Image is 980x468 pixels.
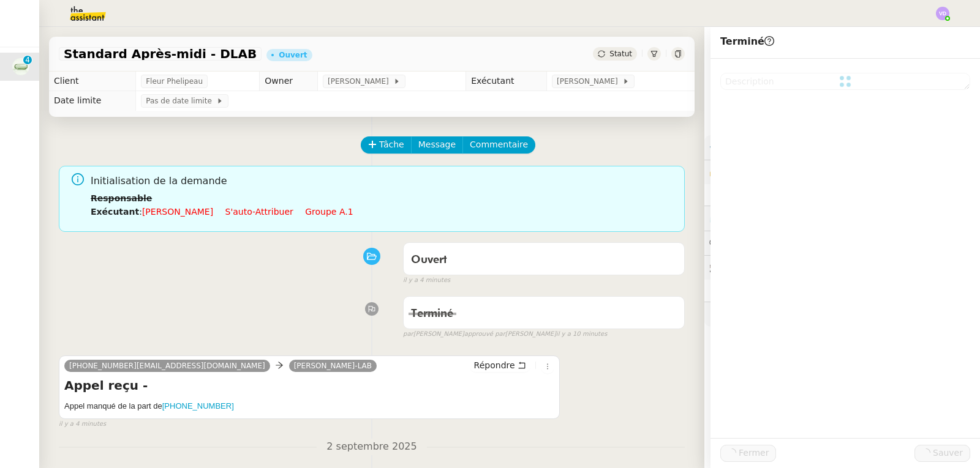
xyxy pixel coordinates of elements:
span: [PHONE_NUMBER][EMAIL_ADDRESS][DOMAIN_NAME] [69,362,265,370]
span: Statut [609,50,632,58]
div: ⚙️Procédures [704,135,980,159]
a: [PERSON_NAME]-LAB [289,360,377,371]
span: Message [418,138,456,152]
span: 🕵️ [709,262,862,272]
span: [PERSON_NAME] [557,75,622,87]
span: [PERSON_NAME] [328,75,393,87]
a: [PHONE_NUMBER] [162,401,234,410]
td: Client [49,72,136,91]
td: Exécutant [466,72,547,91]
div: 🕵️Autres demandes en cours 2 [704,256,980,280]
div: 🔐Données client [704,160,980,184]
a: S'auto-attribuer [225,207,293,217]
span: Fleur Phelipeau [146,75,203,87]
div: 💬Commentaires [704,231,980,255]
button: Commentaire [462,136,535,154]
a: Groupe a.1 [305,207,353,217]
span: 💬 [709,238,788,248]
span: il y a 4 minutes [59,419,106,429]
a: [PERSON_NAME] [142,207,213,217]
td: Date limite [49,91,136,111]
span: Terminé [720,35,774,47]
span: Initialisation de la demande [91,173,675,190]
h5: Appel manqué de la part de [64,400,554,412]
img: svg [936,7,949,20]
button: Message [411,136,463,154]
nz-badge-sup: 4 [23,56,32,64]
span: 2 septembre 2025 [317,439,426,455]
button: Sauver [914,445,970,462]
span: approuvé par [464,329,505,340]
p: 4 [25,56,30,67]
span: ⏲️ [709,213,803,223]
div: ⏲️Tâches 260:30 [704,206,980,230]
div: 🧴Autres [704,302,980,326]
span: Ouvert [411,254,447,266]
span: 🔐 [709,165,789,179]
h4: Appel reçu - [64,377,554,394]
span: par [403,329,413,340]
b: Responsable [91,193,152,203]
td: Owner [260,72,318,91]
span: Répondre [474,359,515,371]
span: Standard Après-midi - DLAB [64,48,257,60]
small: [PERSON_NAME] [PERSON_NAME] [403,329,607,340]
button: Fermer [720,445,776,462]
span: il y a 10 minutes [556,329,608,340]
span: il y a 4 minutes [403,275,450,286]
span: Terminé [411,308,453,319]
span: Pas de date limite [146,95,216,107]
div: Ouvert [279,51,307,59]
button: Tâche [361,136,412,154]
button: Répondre [470,358,530,372]
span: ⚙️ [709,140,773,154]
span: : [139,207,142,217]
span: Tâche [379,138,404,152]
img: 7f9b6497-4ade-4d5b-ae17-2cbe23708554 [12,58,29,75]
span: 🧴 [709,309,747,319]
b: Exécutant [91,207,139,217]
span: Commentaire [470,138,528,152]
